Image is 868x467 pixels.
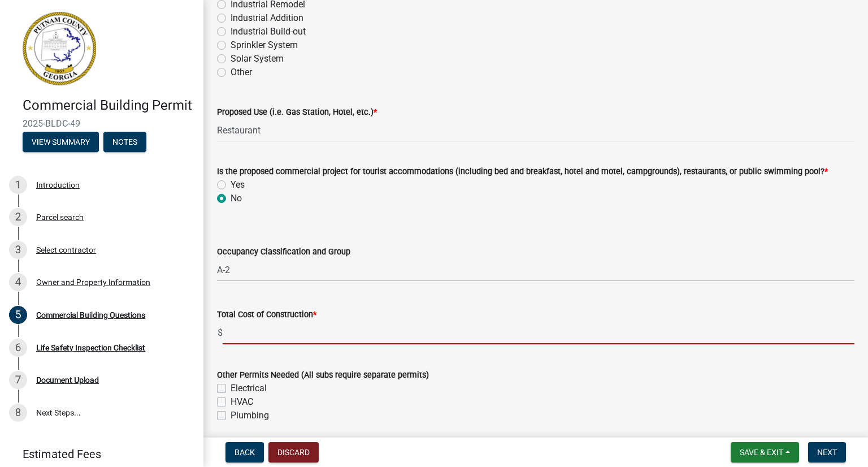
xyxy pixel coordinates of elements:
span: $ [217,321,223,344]
label: Solar System [231,52,284,66]
label: HVAC [231,395,253,409]
div: 2 [9,208,27,226]
div: 7 [9,371,27,389]
label: Industrial Build-out [231,25,306,38]
div: Select contractor [36,246,96,254]
div: Introduction [36,181,80,189]
label: Other [231,66,252,79]
div: Owner and Property Information [36,278,150,286]
div: 1 [9,176,27,194]
label: Is the proposed commercial project for tourist accommodations (including bed and breakfast, hotel... [217,168,828,176]
div: 5 [9,306,27,324]
label: No [231,192,242,205]
div: 6 [9,339,27,357]
label: Total Cost of Construction [217,311,316,319]
span: 2025-BLDC-49 [23,118,181,129]
label: Electrical [231,382,267,395]
a: Estimated Fees [9,443,185,465]
div: Parcel search [36,213,84,221]
label: Proposed Use (i.e. Gas Station, Hotel, etc.) [217,109,377,116]
wm-modal-confirm: Summary [23,138,99,147]
div: 8 [9,404,27,422]
label: Sprinkler System [231,38,298,52]
button: View Summary [23,132,99,152]
wm-modal-confirm: Notes [103,138,146,147]
button: Notes [103,132,146,152]
button: Next [808,442,846,462]
div: 3 [9,241,27,259]
div: Life Safety Inspection Checklist [36,344,145,352]
span: Back [235,448,255,457]
div: 4 [9,273,27,291]
button: Back [225,442,264,462]
span: Next [817,448,837,457]
img: Putnam County, Georgia [23,12,96,85]
button: Discard [268,442,319,462]
label: Other Permits Needed (All subs require separate permits) [217,371,429,379]
span: Save & Exit [740,448,783,457]
label: Yes [231,178,245,192]
label: Occupancy Classification and Group [217,248,350,256]
div: Document Upload [36,376,99,384]
div: Commercial Building Questions [36,311,145,319]
button: Save & Exit [731,442,799,462]
h4: Commercial Building Permit [23,97,194,114]
label: Industrial Addition [231,11,303,25]
label: Plumbing [231,409,269,422]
